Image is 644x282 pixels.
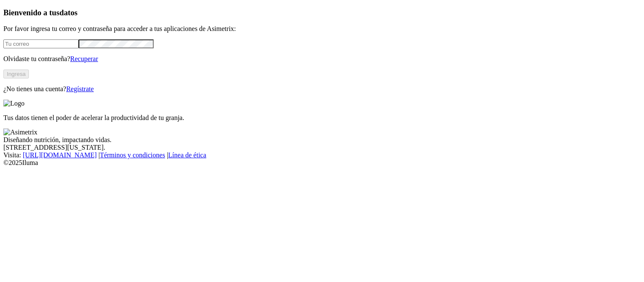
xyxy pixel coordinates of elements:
[3,100,25,107] img: Logo
[59,8,78,17] span: datos
[3,136,641,144] div: Diseñando nutrición, impactando vidas.
[23,151,97,159] a: [URL][DOMAIN_NAME]
[3,39,79,48] input: Tu correo
[168,151,206,159] a: Línea de ética
[66,85,94,92] a: Regístrate
[70,55,98,62] a: Recuperar
[3,144,641,151] div: [STREET_ADDRESS][US_STATE].
[3,55,641,63] p: Olvidaste tu contraseña?
[3,25,641,33] p: Por favor ingresa tu correo y contraseña para acceder a tus aplicaciones de Asimetrix:
[100,151,165,159] a: Términos y condiciones
[3,114,641,122] p: Tus datos tienen el poder de acelerar la productividad de tu granja.
[3,159,641,167] div: © 2025 Iluma
[3,128,37,136] img: Asimetrix
[3,85,641,93] p: ¿No tienes una cuenta?
[3,70,29,78] button: Ingresa
[3,8,641,17] h3: Bienvenido a tus
[3,151,641,159] div: Visita : | |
